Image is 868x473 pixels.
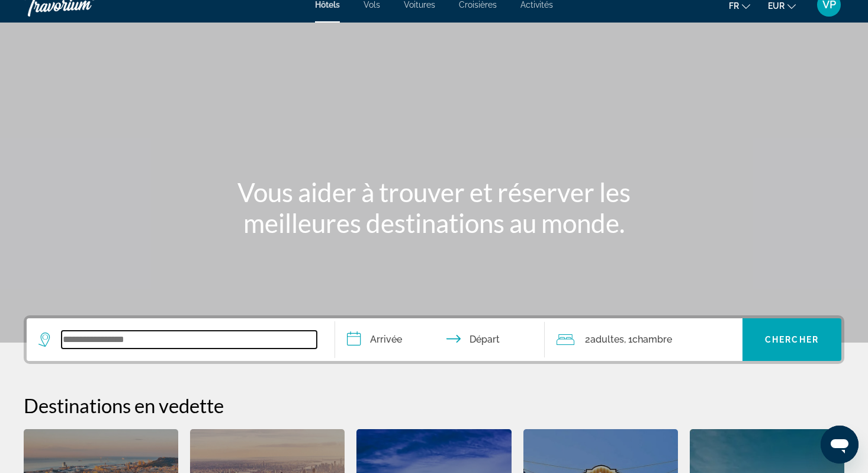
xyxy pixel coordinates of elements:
span: Chambre [632,334,672,345]
iframe: Bouton de lancement de la fenêtre de messagerie [821,426,859,464]
button: Travelers: 2 adults, 0 children [545,318,742,361]
span: Adultes [590,334,624,345]
span: 2 [585,331,624,348]
h1: Vous aider à trouver et réserver les meilleures destinations au monde. [212,177,656,238]
span: fr [729,1,739,11]
span: EUR [768,1,785,11]
span: Chercher [765,335,819,344]
button: Check in and out dates [335,318,545,361]
span: , 1 [624,331,672,348]
h2: Destinations en vedette [24,394,844,417]
div: Search widget [27,318,841,361]
button: Chercher [742,318,841,361]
